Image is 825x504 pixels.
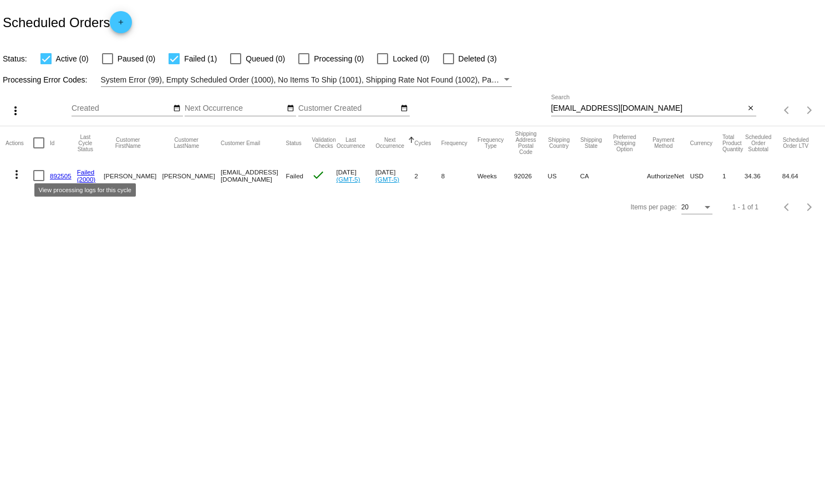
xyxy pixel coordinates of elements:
[441,160,477,192] mat-cell: 8
[551,104,745,113] input: Search
[9,104,22,117] mat-icon: more_vert
[162,160,221,192] mat-cell: [PERSON_NAME]
[630,203,676,211] div: Items per page:
[77,176,96,183] a: (2000)
[745,160,782,192] mat-cell: 34.36
[286,140,301,146] button: Change sorting for Status
[221,160,286,192] mat-cell: [EMAIL_ADDRESS][DOMAIN_NAME]
[375,176,399,183] a: (GMT-5)
[72,104,171,113] input: Created
[336,137,365,149] button: Change sorting for LastOccurrenceUtc
[393,52,429,65] span: Locked (0)
[162,137,211,149] button: Change sorting for CustomerLastName
[477,160,514,192] mat-cell: Weeks
[415,160,441,192] mat-cell: 2
[336,176,360,183] a: (GMT-5)
[612,134,637,152] button: Change sorting for PreferredShippingOption
[246,52,285,65] span: Queued (0)
[776,196,798,218] button: Previous page
[185,104,284,113] input: Next Occurrence
[173,104,181,113] mat-icon: date_range
[776,99,798,121] button: Previous page
[647,137,680,149] button: Change sorting for PaymentMethod.Type
[314,52,364,65] span: Processing (0)
[104,137,152,149] button: Change sorting for CustomerFirstName
[77,134,94,152] button: Change sorting for LastProcessingCycleId
[3,75,88,84] span: Processing Error Codes:
[690,140,713,146] button: Change sorting for CurrencyIso
[77,168,95,176] a: Failed
[184,52,217,65] span: Failed (1)
[6,126,33,160] mat-header-cell: Actions
[647,160,690,192] mat-cell: AuthorizeNet
[514,131,538,155] button: Change sorting for ShippingPostcode
[118,52,155,65] span: Paused (0)
[415,140,431,146] button: Change sorting for Cycles
[287,104,294,113] mat-icon: date_range
[690,160,723,192] mat-cell: USD
[798,196,821,218] button: Next page
[286,172,303,179] span: Failed
[375,160,415,192] mat-cell: [DATE]
[56,52,89,65] span: Active (0)
[3,54,27,63] span: Status:
[336,160,375,192] mat-cell: [DATE]
[681,204,712,212] mat-select: Items per page:
[722,160,745,192] mat-cell: 1
[312,168,325,182] mat-icon: check
[298,104,398,113] input: Customer Created
[745,103,756,115] button: Clear
[747,104,755,113] mat-icon: close
[312,126,337,160] mat-header-cell: Validation Checks
[101,73,512,87] mat-select: Filter by Processing Error Codes
[548,137,570,149] button: Change sorting for ShippingCountry
[400,104,408,113] mat-icon: date_range
[745,134,772,152] button: Change sorting for Subtotal
[514,160,548,192] mat-cell: 92026
[50,140,54,146] button: Change sorting for Id
[50,172,72,179] a: 892505
[580,137,602,149] button: Change sorting for ShippingState
[782,137,809,149] button: Change sorting for LifetimeValue
[375,137,405,149] button: Change sorting for NextOccurrenceUtc
[722,126,745,160] mat-header-cell: Total Product Quantity
[681,203,689,211] span: 20
[441,140,467,146] button: Change sorting for Frequency
[732,203,758,211] div: 1 - 1 of 1
[114,18,128,32] mat-icon: add
[104,160,162,192] mat-cell: [PERSON_NAME]
[459,52,497,65] span: Deleted (3)
[580,160,612,192] mat-cell: CA
[782,160,819,192] mat-cell: 84.64
[10,168,23,181] mat-icon: more_vert
[221,140,260,146] button: Change sorting for CustomerEmail
[477,137,504,149] button: Change sorting for FrequencyType
[798,99,821,121] button: Next page
[3,11,132,33] h2: Scheduled Orders
[548,160,580,192] mat-cell: US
